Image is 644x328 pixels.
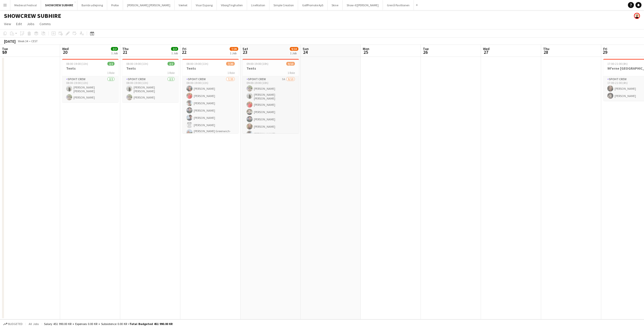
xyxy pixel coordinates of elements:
button: Profox [107,0,123,10]
button: Værket [175,0,192,10]
h3: Tents [243,66,299,71]
span: 23 [242,49,248,55]
app-card-role: Spoht Crew5A9/1009:00-19:00 (10h)[PERSON_NAME][PERSON_NAME] [PERSON_NAME][PERSON_NAME][PERSON_NAM... [243,76,299,161]
div: [DATE] [4,39,16,44]
span: 21 [122,49,129,55]
h1: SHOWCREW SUBHIRE [4,12,61,20]
span: 25 [362,49,369,55]
span: Sat [243,46,248,51]
span: 19 [1,49,8,55]
span: 1 Role [227,71,235,75]
span: 7/20 [226,62,235,66]
app-card-role: Spoht Crew7/2008:00-19:00 (11h)[PERSON_NAME][PERSON_NAME][PERSON_NAME][PERSON_NAME][PERSON_NAME][... [182,76,239,233]
span: 7/20 [230,47,238,51]
button: Show-if/[PERSON_NAME] [343,0,383,10]
div: 1 Job [111,51,118,55]
div: CEST [31,39,38,43]
span: 26 [422,49,429,55]
button: Visar Dypang [192,0,217,10]
div: 1 Job [230,51,238,55]
span: Fri [182,46,186,51]
span: 08:00-19:00 (11h) [66,62,88,66]
span: 28 [542,49,549,55]
div: Salary 451 990.00 KR + Expenses 0.00 KR + Subsistence 0.00 KR = [44,322,173,326]
span: Edit [16,22,22,26]
app-card-role: Spoht Crew2/208:00-19:00 (11h)[PERSON_NAME] [PERSON_NAME][PERSON_NAME] [122,76,179,102]
app-job-card: 09:00-19:00 (10h)9/10Tents1 RoleSpoht Crew5A9/1009:00-19:00 (10h)[PERSON_NAME][PERSON_NAME] [PERS... [243,59,299,133]
app-job-card: 08:00-19:00 (11h)7/20Tents1 RoleSpoht Crew7/2008:00-19:00 (11h)[PERSON_NAME][PERSON_NAME][PERSON_... [182,59,239,133]
h3: Tents [62,66,118,71]
span: 1 Role [288,71,295,75]
span: 2/2 [168,62,175,66]
h3: Tents [182,66,239,71]
span: 17:00-21:00 (4h) [607,62,628,66]
button: Budgeted [3,321,23,327]
button: SHOWCREW SUBHIRE [41,0,77,10]
a: Edit [14,21,24,27]
span: 08:00-19:00 (11h) [186,62,208,66]
span: Budgeted [8,322,23,326]
span: View [4,22,11,26]
span: 29 [602,49,607,55]
button: ViborgTinghallen [217,0,247,10]
span: 1 Role [167,71,175,75]
a: Jobs [25,21,36,27]
span: Tue [423,46,429,51]
span: Fri [603,46,607,51]
button: [PERSON_NAME] [PERSON_NAME] [123,0,175,10]
span: 2/2 [171,47,178,51]
span: 20 [61,49,69,55]
span: Week 34 [17,39,29,43]
div: 1 Job [171,51,178,55]
button: GolfPromote ApS [298,0,328,10]
span: 9/10 [290,47,298,51]
span: 08:00-19:00 (11h) [126,62,148,66]
span: 09:00-19:00 (10h) [247,62,268,66]
a: Comms [37,21,53,27]
span: Comms [39,22,51,26]
span: 27 [482,49,490,55]
span: 2/2 [107,62,114,66]
button: Skive [328,0,343,10]
app-job-card: 08:00-19:00 (11h)2/2Tents1 RoleSpoht Crew2/208:00-19:00 (11h)[PERSON_NAME] [PERSON_NAME][PERSON_N... [62,59,118,102]
button: Grenå Pavillionen [383,0,414,10]
span: Wed [483,46,490,51]
button: LiveNation [247,0,269,10]
span: 9/10 [286,62,295,66]
span: Thu [122,46,129,51]
button: Bambi udlejning [77,0,107,10]
span: 2/2 [111,47,118,51]
button: Medieval Festival [10,0,41,10]
span: Jobs [27,22,34,26]
span: Sun [303,46,309,51]
button: Simple Creation [269,0,298,10]
span: Tue [2,46,8,51]
app-user-avatar: Armando NIkol Irom [634,13,640,19]
span: 1 Role [107,71,114,75]
span: Wed [62,46,69,51]
span: Total Budgeted 451 990.00 KR [130,322,173,326]
span: All jobs [28,322,40,326]
span: 22 [182,49,186,55]
span: Thu [543,46,549,51]
app-card-role: Spoht Crew2/208:00-19:00 (11h)[PERSON_NAME] [PERSON_NAME][PERSON_NAME] [62,76,118,102]
span: Mon [363,46,369,51]
h3: Tents [122,66,179,71]
app-job-card: 08:00-19:00 (11h)2/2Tents1 RoleSpoht Crew2/208:00-19:00 (11h)[PERSON_NAME] [PERSON_NAME][PERSON_N... [122,59,179,102]
span: 24 [302,49,309,55]
div: 1 Job [290,51,298,55]
a: View [2,21,13,27]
